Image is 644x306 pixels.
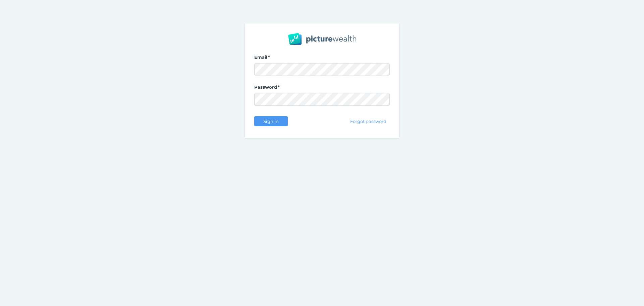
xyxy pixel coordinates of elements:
button: Sign in [254,116,288,126]
button: Forgot password [347,116,390,126]
span: Forgot password [347,119,389,124]
img: PW [288,33,356,45]
span: Sign in [260,119,281,124]
label: Password [254,84,390,93]
label: Email [254,54,390,63]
